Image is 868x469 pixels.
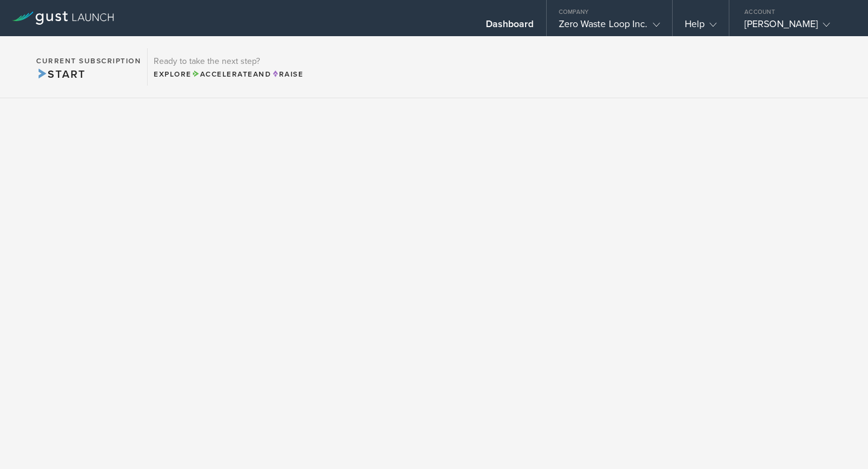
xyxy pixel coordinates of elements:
h2: Current Subscription [36,57,141,65]
div: Zero Waste Loop Inc. [559,18,660,36]
div: Dashboard [486,18,534,36]
span: Raise [271,70,303,78]
h3: Ready to take the next step? [154,57,303,66]
div: Ready to take the next step?ExploreAccelerateandRaise [147,48,309,86]
div: Explore [154,69,303,80]
div: Help [685,18,717,36]
span: Start [36,68,85,81]
span: and [192,70,272,78]
span: Accelerate [192,70,253,78]
div: [PERSON_NAME] [744,18,847,36]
